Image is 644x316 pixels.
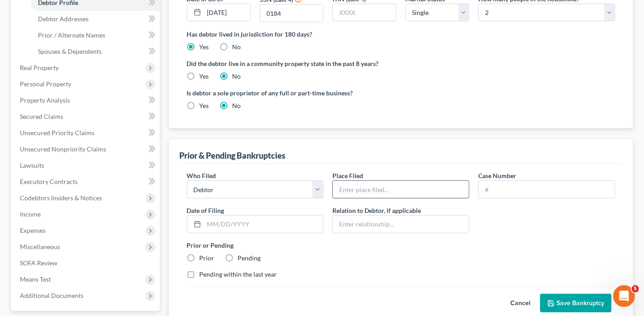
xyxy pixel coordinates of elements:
label: Yes [200,42,209,52]
iframe: Intercom live chat [613,285,635,307]
span: Additional Documents [20,292,84,299]
span: Property Analysis [20,96,70,104]
label: Relation to Debtor, if applicable [332,206,421,215]
a: Secured Claims [13,108,160,125]
span: Spouses & Dependents [38,47,102,55]
label: Yes [200,72,209,81]
label: Yes [200,101,209,110]
span: Debtor Addresses [38,15,89,23]
span: Personal Property [20,80,71,88]
a: Prior / Alternate Names [31,27,160,43]
span: Unsecured Nonpriority Claims [20,145,106,153]
div: Prior & Pending Bankruptcies [180,150,286,161]
span: Executory Contracts [20,178,78,185]
span: Prior / Alternate Names [38,31,105,39]
span: Lawsuits [20,161,44,169]
input: Enter relationship... [333,216,469,233]
span: SOFA Review [20,259,57,267]
button: Cancel [500,294,540,312]
label: No [233,42,241,52]
label: Has debtor lived in jurisdiction for 180 days? [187,29,616,39]
a: Debtor Addresses [31,11,160,27]
label: No [233,72,241,81]
span: Miscellaneous [20,243,60,250]
label: Did the debtor live in a community property state in the past 8 years? [187,59,616,68]
label: Prior [200,254,215,263]
label: Pending within the last year [200,270,277,279]
a: Unsecured Priority Claims [13,125,160,141]
label: No [233,101,241,110]
span: Codebtors Insiders & Notices [20,194,102,202]
span: Secured Claims [20,113,63,120]
input: MM/DD/YYYY [204,4,250,21]
a: Lawsuits [13,157,160,174]
label: Is debtor a sole proprietor of any full or part-time business? [187,88,397,98]
span: 5 [632,285,639,292]
span: Real Property [20,64,59,71]
label: Case Number [478,171,516,180]
input: # [479,181,615,198]
label: Pending [238,254,261,263]
button: Save Bankruptcy [540,294,611,313]
span: Income [20,210,41,218]
span: Who Filed [187,172,216,179]
span: Expenses [20,226,46,234]
a: Spouses & Dependents [31,43,160,60]
input: Enter place filed... [333,181,469,198]
span: Means Test [20,275,51,283]
span: Unsecured Priority Claims [20,129,94,137]
a: Property Analysis [13,92,160,108]
a: SOFA Review [13,255,160,271]
label: Prior or Pending [187,241,616,250]
span: Place Filed [332,172,363,179]
a: Unsecured Nonpriority Claims [13,141,160,157]
input: XXXX [260,5,323,22]
input: MM/DD/YYYY [204,216,323,233]
a: Executory Contracts [13,174,160,190]
input: XXXX [333,4,396,21]
span: Date of Filing [187,207,224,214]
